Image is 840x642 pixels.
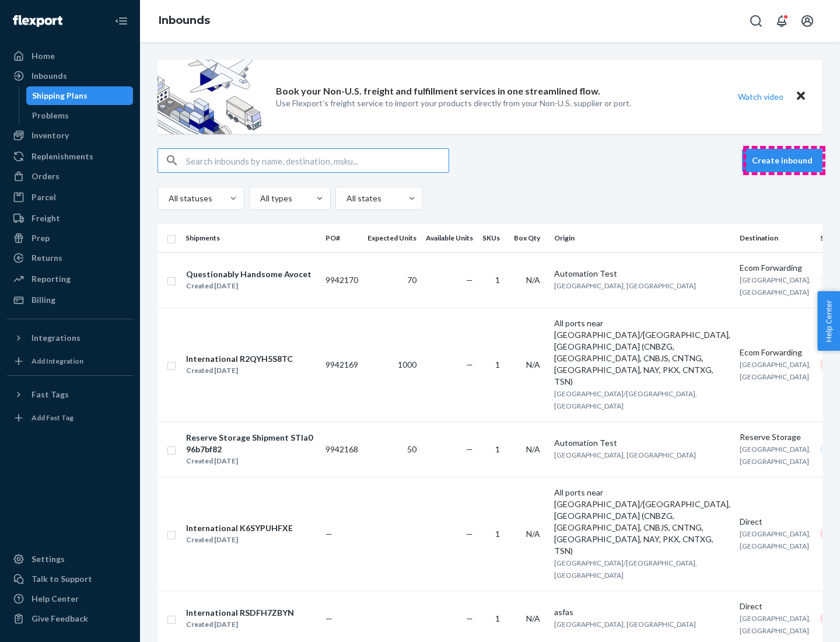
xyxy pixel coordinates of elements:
[740,601,811,612] div: Direct
[526,613,540,623] span: N/A
[32,50,55,62] div: Home
[32,90,87,102] div: Shipping Plans
[167,193,169,204] input: All statuses
[32,553,65,565] div: Settings
[398,360,416,369] span: 1000
[554,487,730,557] div: All ports near [GEOGRAPHIC_DATA]/[GEOGRAPHIC_DATA], [GEOGRAPHIC_DATA] (CNBZG, [GEOGRAPHIC_DATA], ...
[26,86,134,105] a: Shipping Plans
[526,275,540,285] span: N/A
[321,224,363,252] th: PO#
[495,275,500,285] span: 1
[509,224,549,252] th: Box Qty
[770,9,793,33] button: Open notifications
[32,413,73,423] div: Add Fast Tag
[110,9,133,33] button: Close Navigation
[554,620,696,629] span: [GEOGRAPHIC_DATA], [GEOGRAPHIC_DATA]
[526,360,540,369] span: N/A
[259,193,260,204] input: All types
[740,262,811,274] div: Ecom Forwarding
[32,273,71,285] div: Reporting
[149,4,219,38] ol: breadcrumbs
[7,291,133,309] a: Billing
[186,432,316,455] div: Reserve Storage Shipment STIa096b7bf82
[730,88,791,105] button: Watch video
[186,534,293,546] div: Created [DATE]
[13,15,62,27] img: Flexport logo
[32,593,79,605] div: Help Center
[345,193,346,204] input: All states
[276,97,631,109] p: Use Flexport’s freight service to import your products directly from your Non-U.S. supplier or port.
[495,529,500,539] span: 1
[740,529,811,550] span: [GEOGRAPHIC_DATA], [GEOGRAPHIC_DATA]
[32,252,62,264] div: Returns
[526,529,540,539] span: N/A
[7,609,133,628] button: Give Feedback
[554,559,697,580] span: [GEOGRAPHIC_DATA]/[GEOGRAPHIC_DATA], [GEOGRAPHIC_DATA]
[554,281,696,290] span: [GEOGRAPHIC_DATA], [GEOGRAPHIC_DATA]
[321,308,363,421] td: 9942169
[407,275,416,285] span: 70
[325,529,332,539] span: —
[186,268,311,280] div: Questionably Handsome Avocet
[740,431,811,443] div: Reserve Storage
[554,389,697,410] span: [GEOGRAPHIC_DATA]/[GEOGRAPHIC_DATA], [GEOGRAPHIC_DATA]
[744,9,768,33] button: Open Search Box
[7,550,133,568] a: Settings
[466,275,473,285] span: —
[186,619,294,630] div: Created [DATE]
[32,191,56,203] div: Parcel
[554,437,730,449] div: Automation Test
[495,360,500,369] span: 1
[32,332,80,344] div: Integrations
[32,70,67,82] div: Inbounds
[7,329,133,347] button: Integrations
[7,147,133,166] a: Replenishments
[32,130,69,141] div: Inventory
[7,249,133,267] a: Returns
[7,270,133,288] a: Reporting
[7,409,133,427] a: Add Fast Tag
[186,455,316,467] div: Created [DATE]
[7,126,133,145] a: Inventory
[495,613,500,623] span: 1
[32,212,60,224] div: Freight
[321,252,363,308] td: 9942170
[526,444,540,454] span: N/A
[186,365,293,376] div: Created [DATE]
[32,151,93,162] div: Replenishments
[7,67,133,85] a: Inbounds
[7,229,133,247] a: Prep
[32,613,88,624] div: Give Feedback
[735,224,815,252] th: Destination
[7,352,133,371] a: Add Integration
[421,224,478,252] th: Available Units
[32,573,92,585] div: Talk to Support
[7,589,133,608] a: Help Center
[740,275,811,296] span: [GEOGRAPHIC_DATA], [GEOGRAPHIC_DATA]
[478,224,509,252] th: SKUs
[740,516,811,528] div: Direct
[32,170,60,182] div: Orders
[793,88,808,105] button: Close
[32,232,50,244] div: Prep
[159,14,210,27] a: Inbounds
[554,268,730,280] div: Automation Test
[742,149,822,172] button: Create inbound
[466,529,473,539] span: —
[32,110,69,121] div: Problems
[817,291,840,351] button: Help Center
[554,451,696,459] span: [GEOGRAPHIC_DATA], [GEOGRAPHIC_DATA]
[325,613,332,623] span: —
[466,613,473,623] span: —
[740,347,811,358] div: Ecom Forwarding
[740,360,811,381] span: [GEOGRAPHIC_DATA], [GEOGRAPHIC_DATA]
[740,445,811,466] span: [GEOGRAPHIC_DATA], [GEOGRAPHIC_DATA]
[7,47,133,65] a: Home
[7,570,133,588] a: Talk to Support
[26,106,134,125] a: Problems
[466,360,473,369] span: —
[796,9,819,33] button: Open account menu
[321,421,363,477] td: 9942168
[363,224,421,252] th: Expected Units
